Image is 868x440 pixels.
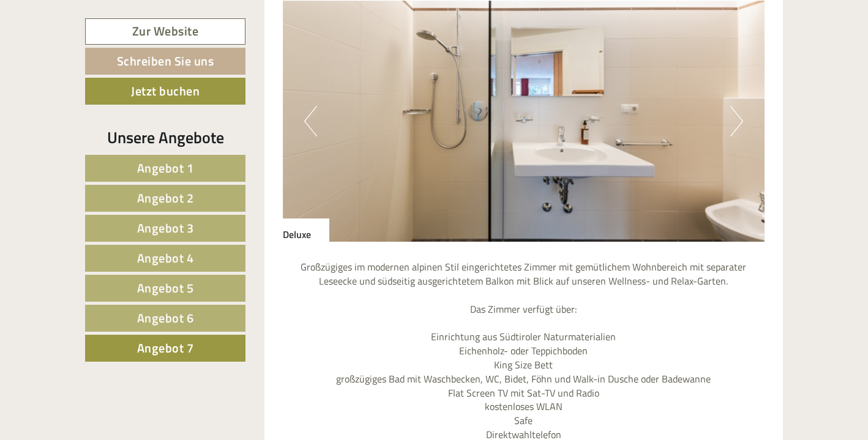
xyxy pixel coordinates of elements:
[137,278,194,297] span: Angebot 5
[137,248,194,267] span: Angebot 4
[283,1,765,242] img: image
[18,59,189,68] small: 20:31
[85,126,245,149] div: Unsere Angebote
[304,106,317,136] button: Previous
[137,218,194,237] span: Angebot 3
[85,48,245,75] a: Schreiben Sie uns
[137,158,194,177] span: Angebot 1
[137,188,194,207] span: Angebot 2
[137,338,194,357] span: Angebot 7
[9,33,195,70] div: Guten Tag, wie können wir Ihnen helfen?
[283,218,329,242] div: Deluxe
[220,9,263,30] div: [DATE]
[403,317,482,344] button: Senden
[85,78,245,105] a: Jetzt buchen
[18,35,189,45] div: [GEOGRAPHIC_DATA]
[730,106,743,136] button: Next
[85,18,245,45] a: Zur Website
[137,308,194,327] span: Angebot 6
